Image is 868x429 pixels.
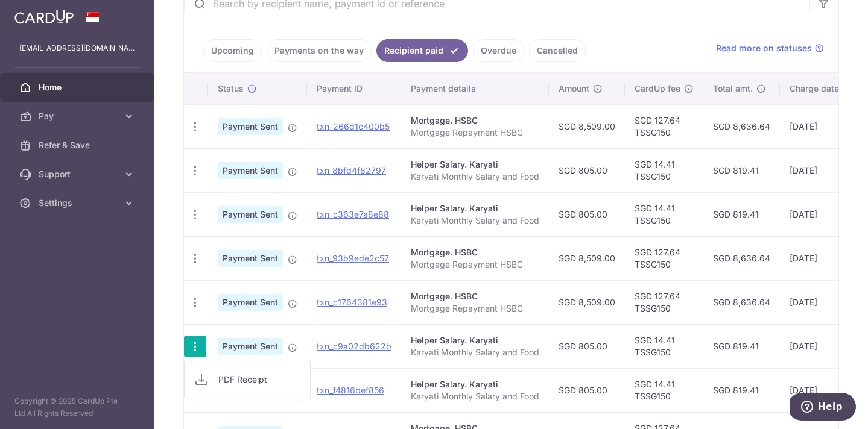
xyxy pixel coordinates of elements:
[780,324,862,368] td: [DATE]
[780,192,862,236] td: [DATE]
[703,324,780,368] td: SGD 819.41
[411,246,539,258] div: Mortgage. HSBC
[703,192,780,236] td: SGD 819.41
[39,139,118,151] span: Refer & Save
[559,83,589,95] span: Amount
[317,253,389,263] a: txn_93b9ede2c57
[14,10,74,24] img: CardUp
[473,39,524,62] a: Overdue
[411,302,539,315] p: Mortgage Repayment HSBC
[780,104,862,148] td: [DATE]
[411,334,539,346] div: Helper Salary. Karyati
[411,127,539,139] p: Mortgage Repayment HSBC
[411,114,539,127] div: Mortgage. HSBC
[411,171,539,183] p: Karyati Monthly Salary and Food
[317,165,386,175] a: txn_8bfd4f82797
[716,42,824,54] a: Read more on statuses
[780,236,862,280] td: [DATE]
[703,148,780,192] td: SGD 819.41
[549,148,625,192] td: SGD 805.00
[549,236,625,280] td: SGD 8,509.00
[218,250,283,267] span: Payment Sent
[376,39,468,62] a: Recipient paid
[625,280,703,324] td: SGD 127.64 TSSG150
[317,209,389,219] a: txn_c363e7a8e88
[317,297,387,307] a: txn_c1764381e93
[549,192,625,236] td: SGD 805.00
[549,368,625,412] td: SGD 805.00
[635,83,680,95] span: CardUp fee
[625,148,703,192] td: SGD 14.41 TSSG150
[267,39,372,62] a: Payments on the way
[411,378,539,390] div: Helper Salary. Karyati
[317,121,390,131] a: txn_266d1c400b5
[218,83,244,95] span: Status
[529,39,586,62] a: Cancelled
[549,324,625,368] td: SGD 805.00
[411,158,539,171] div: Helper Salary. Karyati
[39,197,118,209] span: Settings
[317,341,391,351] a: txn_c9a02db622b
[411,290,539,302] div: Mortgage. HSBC
[307,73,401,104] th: Payment ID
[411,202,539,214] div: Helper Salary. Karyati
[218,118,283,135] span: Payment Sent
[317,385,384,395] a: txn_f4816bef856
[411,214,539,227] p: Karyati Monthly Salary and Food
[625,236,703,280] td: SGD 127.64 TSSG150
[218,338,283,355] span: Payment Sent
[549,104,625,148] td: SGD 8,509.00
[625,104,703,148] td: SGD 127.64 TSSG150
[790,83,839,95] span: Charge date
[19,42,135,54] p: [EMAIL_ADDRESS][DOMAIN_NAME]
[780,368,862,412] td: [DATE]
[39,168,118,180] span: Support
[39,110,118,122] span: Pay
[411,258,539,271] p: Mortgage Repayment HSBC
[703,368,780,412] td: SGD 819.41
[411,346,539,359] p: Karyati Monthly Salary and Food
[780,280,862,324] td: [DATE]
[625,368,703,412] td: SGD 14.41 TSSG150
[703,280,780,324] td: SGD 8,636.64
[218,294,283,311] span: Payment Sent
[703,236,780,280] td: SGD 8,636.64
[713,83,753,95] span: Total amt.
[790,393,856,423] iframe: Opens a widget where you can find more information
[703,104,780,148] td: SGD 8,636.64
[549,280,625,324] td: SGD 8,509.00
[401,73,549,104] th: Payment details
[625,192,703,236] td: SGD 14.41 TSSG150
[625,324,703,368] td: SGD 14.41 TSSG150
[716,42,812,54] span: Read more on statuses
[780,148,862,192] td: [DATE]
[203,39,262,62] a: Upcoming
[39,81,118,93] span: Home
[411,390,539,402] p: Karyati Monthly Salary and Food
[218,162,283,179] span: Payment Sent
[218,206,283,223] span: Payment Sent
